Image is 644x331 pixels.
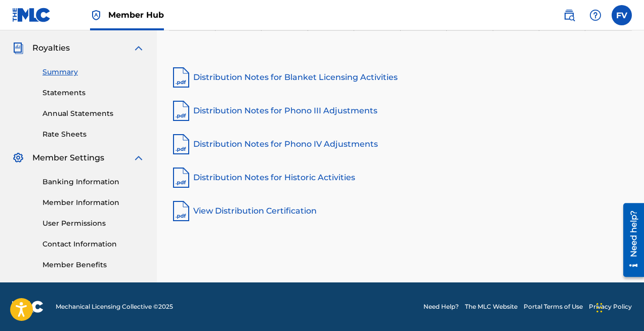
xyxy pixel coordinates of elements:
[133,152,145,164] img: expand
[12,301,44,313] img: logo
[589,9,602,21] img: help
[169,65,632,90] a: Distribution Notes for Blanket Licensing Activities
[42,177,145,187] a: Banking Information
[90,9,102,21] img: Top Rightsholder
[42,197,145,208] a: Member Information
[42,260,145,270] a: Member Benefits
[423,302,459,311] a: Need Help?
[42,67,145,77] a: Summary
[169,99,632,123] a: Distribution Notes for Phono III Adjustments
[585,5,606,25] div: Help
[612,5,632,25] div: User Menu
[169,99,193,123] img: pdf
[42,88,145,98] a: Statements
[616,199,644,281] iframe: Resource Center
[593,282,644,331] div: Widget de chat
[169,132,193,156] img: pdf
[169,132,632,156] a: Distribution Notes for Phono IV Adjustments
[559,5,579,25] a: Public Search
[133,42,145,54] img: expand
[42,108,145,119] a: Annual Statements
[32,42,70,54] span: Royalties
[169,199,193,223] img: pdf
[12,8,51,22] img: MLC Logo
[108,9,164,21] span: Member Hub
[42,218,145,229] a: User Permissions
[32,152,104,164] span: Member Settings
[169,165,632,190] a: Distribution Notes for Historic Activities
[169,199,632,223] a: View Distribution Certification
[593,282,644,331] iframe: Chat Widget
[42,239,145,250] a: Contact Information
[12,152,24,164] img: Member Settings
[524,302,583,311] a: Portal Terms of Use
[465,302,518,311] a: The MLC Website
[596,293,603,323] div: Arrastrar
[42,129,145,140] a: Rate Sheets
[12,42,24,54] img: Royalties
[169,165,193,190] img: pdf
[563,9,575,21] img: search
[56,302,173,311] span: Mechanical Licensing Collective © 2025
[169,65,193,90] img: pdf
[589,302,632,311] a: Privacy Policy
